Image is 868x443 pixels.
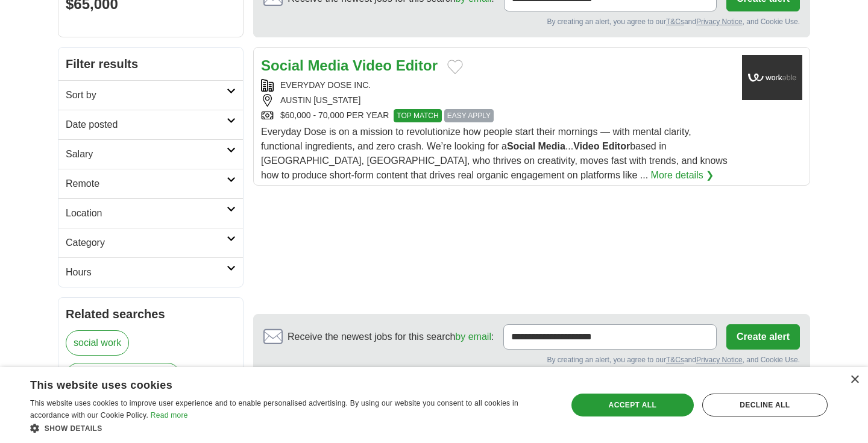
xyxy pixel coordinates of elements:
[307,57,348,74] strong: Media
[666,17,684,26] a: T&Cs
[66,147,227,162] h2: Salary
[702,394,828,416] div: Decline all
[66,206,227,221] h2: Location
[507,141,535,151] strong: Social
[573,141,599,151] strong: Video
[455,331,491,342] a: by email
[66,305,236,323] h2: Related searches
[253,195,810,304] iframe: Ads by Google
[602,141,630,151] strong: Editor
[66,330,129,356] a: social work
[261,127,728,180] span: Everyday Dose is on a mission to revolutionize how people start their mornings — with mental clar...
[30,399,518,419] span: This website uses cookies to improve user experience and to enable personalised advertising. By u...
[66,88,227,102] h2: Sort by
[66,236,227,250] h2: Category
[444,109,494,122] span: EASY APPLY
[696,356,743,364] a: Privacy Notice
[66,265,227,280] h2: Hours
[538,141,565,151] strong: Media
[30,374,521,392] div: This website uses cookies
[263,354,800,365] div: By creating an alert, you agree to our and , and Cookie Use.
[571,394,694,416] div: Accept all
[58,228,243,257] a: Category
[261,79,732,92] div: EVERYDAY DOSE INC.
[288,330,494,344] span: Receive the newest jobs for this search :
[66,118,227,132] h2: Date posted
[58,110,243,139] a: Date posted
[58,198,243,228] a: Location
[58,80,243,110] a: Sort by
[396,57,438,74] strong: Editor
[58,169,243,198] a: Remote
[394,109,441,122] span: TOP MATCH
[651,168,714,183] a: More details ❯
[666,356,684,364] a: T&Cs
[696,17,743,26] a: Privacy Notice
[726,324,800,350] button: Create alert
[151,411,188,419] a: Read more, opens a new window
[261,94,732,107] div: AUSTIN [US_STATE]
[66,363,180,388] a: social media marketing
[261,57,304,74] strong: Social
[261,109,732,122] div: $60,000 - 70,000 PER YEAR
[850,375,859,385] div: Close
[447,60,463,74] button: Add to favorite jobs
[58,257,243,287] a: Hours
[58,139,243,169] a: Salary
[263,16,800,27] div: By creating an alert, you agree to our and , and Cookie Use.
[58,48,243,80] h2: Filter results
[742,55,802,100] img: Company logo
[261,57,438,74] a: Social Media Video Editor
[353,57,392,74] strong: Video
[45,424,102,433] span: Show details
[30,422,552,434] div: Show details
[66,177,227,191] h2: Remote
